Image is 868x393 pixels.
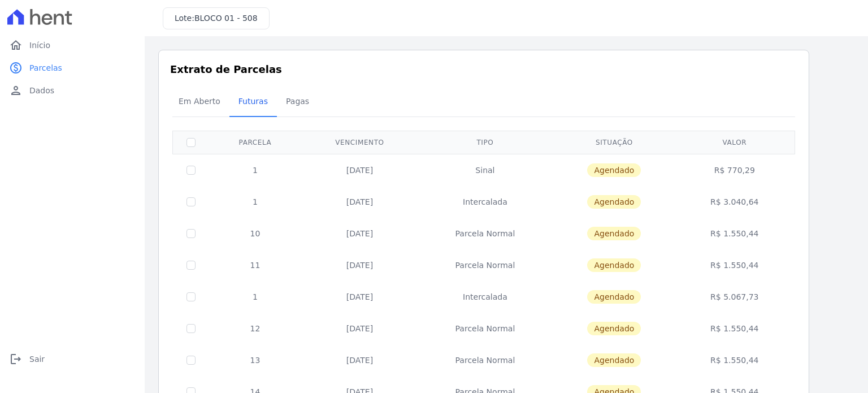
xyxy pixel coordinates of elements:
[676,131,793,154] th: Valor
[170,88,229,117] a: Em Aberto
[418,313,552,344] td: Parcela Normal
[29,353,45,365] span: Sair
[229,88,277,117] a: Futuras
[676,344,793,376] td: R$ 1.550,44
[5,34,140,57] a: homeInício
[9,84,23,97] i: person
[301,249,418,281] td: [DATE]
[209,249,301,281] td: 11
[9,38,23,52] i: home
[301,186,418,218] td: [DATE]
[301,154,418,186] td: [DATE]
[209,218,301,249] td: 10
[676,281,793,313] td: R$ 5.067,73
[587,353,641,367] span: Agendado
[418,154,552,186] td: Sinal
[9,61,23,75] i: paid
[587,195,641,209] span: Agendado
[209,344,301,376] td: 13
[232,90,275,113] span: Futuras
[418,344,552,376] td: Parcela Normal
[418,218,552,249] td: Parcela Normal
[194,14,258,23] span: BLOCO 01 - 508
[301,313,418,344] td: [DATE]
[209,313,301,344] td: 12
[209,131,301,154] th: Parcela
[418,186,552,218] td: Intercalada
[587,258,641,272] span: Agendado
[277,88,318,117] a: Pagas
[209,186,301,218] td: 1
[172,90,227,113] span: Em Aberto
[552,131,676,154] th: Situação
[301,131,418,154] th: Vencimento
[587,290,641,304] span: Agendado
[418,249,552,281] td: Parcela Normal
[209,281,301,313] td: 1
[5,348,140,370] a: logoutSair
[279,90,316,113] span: Pagas
[676,249,793,281] td: R$ 1.550,44
[587,322,641,335] span: Agendado
[676,186,793,218] td: R$ 3.040,64
[170,62,797,77] h3: Extrato de Parcelas
[301,281,418,313] td: [DATE]
[5,57,140,79] a: paidParcelas
[676,218,793,249] td: R$ 1.550,44
[418,131,552,154] th: Tipo
[29,85,54,96] span: Dados
[301,344,418,376] td: [DATE]
[29,40,50,51] span: Início
[5,79,140,102] a: personDados
[209,154,301,186] td: 1
[587,227,641,240] span: Agendado
[301,218,418,249] td: [DATE]
[9,352,23,366] i: logout
[29,62,62,74] span: Parcelas
[676,313,793,344] td: R$ 1.550,44
[676,154,793,186] td: R$ 770,29
[175,12,258,24] h3: Lote:
[587,163,641,177] span: Agendado
[418,281,552,313] td: Intercalada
